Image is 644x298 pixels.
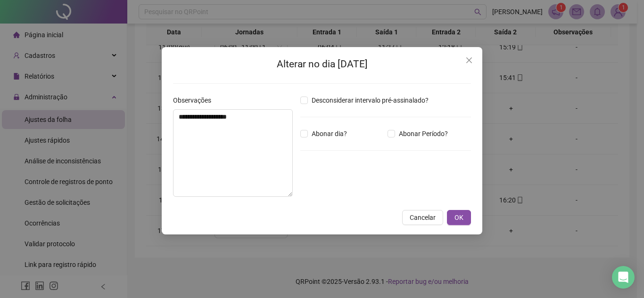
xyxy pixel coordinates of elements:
button: Close [462,53,477,68]
span: Desconsiderar intervalo pré-assinalado? [308,95,432,105]
span: Abonar Período? [395,129,452,139]
div: Open Intercom Messenger [612,266,635,289]
button: OK [447,210,471,225]
span: Abonar dia? [308,129,351,139]
h2: Alterar no dia [DATE] [173,56,471,72]
span: close [465,56,473,64]
span: OK [454,212,463,223]
span: Cancelar [410,212,436,223]
button: Cancelar [402,210,443,225]
label: Observações [173,95,217,105]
